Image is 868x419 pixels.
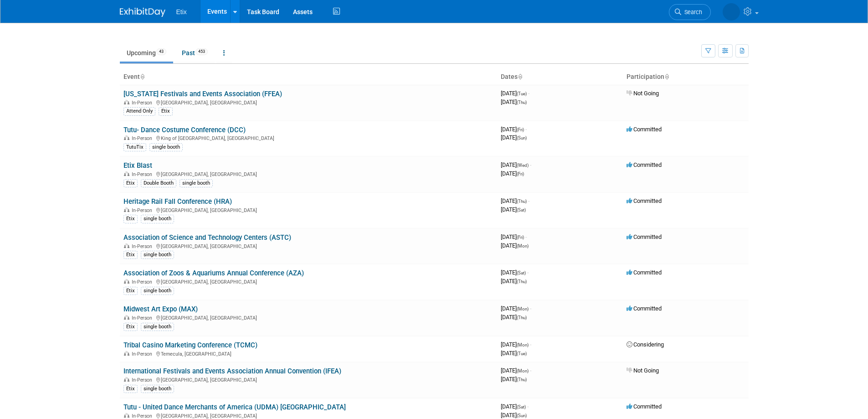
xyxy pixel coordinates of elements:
span: (Thu) [517,100,527,105]
span: (Sun) [517,413,527,418]
div: [GEOGRAPHIC_DATA], [GEOGRAPHIC_DATA] [123,242,493,249]
div: Etix [159,107,173,115]
div: single booth [141,215,174,223]
span: (Thu) [517,279,527,284]
img: In-Person Event [124,377,129,382]
div: [GEOGRAPHIC_DATA], [GEOGRAPHIC_DATA] [123,314,493,321]
span: In-Person [132,279,155,285]
span: (Tue) [517,91,527,96]
span: (Thu) [517,315,527,320]
span: (Sat) [517,404,526,409]
a: Etix Blast [123,161,152,170]
span: - [528,90,529,97]
div: single booth [149,143,183,151]
span: [DATE] [501,197,529,204]
span: In-Person [132,413,155,419]
img: In-Person Event [124,135,129,140]
span: (Fri) [517,235,524,240]
a: Search [669,4,711,20]
th: Participation [623,69,749,85]
img: In-Person Event [124,413,129,418]
span: In-Person [132,315,155,321]
div: single booth [141,385,174,393]
span: [DATE] [501,126,527,133]
a: Association of Zoos & Aquariums Annual Conference (AZA) [123,269,304,277]
span: [DATE] [501,403,529,410]
span: [DATE] [501,134,527,141]
div: Etix [123,215,138,223]
span: Not Going [627,90,659,97]
div: [GEOGRAPHIC_DATA], [GEOGRAPHIC_DATA] [123,278,493,285]
span: (Thu) [517,199,527,204]
div: [GEOGRAPHIC_DATA], [GEOGRAPHIC_DATA] [123,206,493,213]
span: Committed [627,403,662,410]
img: Leslie Ziade [723,3,740,21]
span: - [530,161,531,168]
span: In-Person [132,243,155,249]
a: Tutu- Dance Costume Conference (DCC) [123,126,246,134]
span: In-Person [132,135,155,141]
span: In-Person [132,377,155,383]
span: (Mon) [517,342,529,347]
span: [DATE] [501,98,527,105]
div: single booth [141,251,174,259]
img: In-Person Event [124,100,129,104]
span: - [525,126,527,133]
span: Not Going [627,367,659,374]
a: Midwest Art Expo (MAX) [123,305,198,313]
span: Considering [627,341,664,348]
div: King of [GEOGRAPHIC_DATA], [GEOGRAPHIC_DATA] [123,134,493,141]
a: International Festivals and Events Association Annual Convention (IFEA) [123,367,341,375]
span: (Mon) [517,243,529,248]
span: (Mon) [517,368,529,373]
span: - [530,341,531,348]
a: Tutu - United Dance Merchants of America (UDMA) [GEOGRAPHIC_DATA] [123,403,346,411]
span: [DATE] [501,206,526,213]
span: [DATE] [501,350,527,357]
a: Heritage Rail Fall Conference (HRA) [123,197,232,206]
div: single booth [141,287,174,295]
span: (Sat) [517,270,526,275]
span: (Thu) [517,377,527,382]
span: 43 [156,48,166,55]
div: TutuTix [123,143,146,151]
img: In-Person Event [124,279,129,284]
div: [GEOGRAPHIC_DATA], [GEOGRAPHIC_DATA] [123,376,493,383]
span: [DATE] [501,269,529,276]
span: - [525,233,527,240]
div: single booth [180,179,213,187]
span: In-Person [132,351,155,357]
span: [DATE] [501,242,529,249]
a: Sort by Event Name [140,73,144,80]
span: - [527,269,529,276]
div: single booth [141,323,174,331]
span: Committed [627,161,662,168]
a: [US_STATE] Festivals and Events Association (FFEA) [123,90,282,98]
a: Upcoming43 [120,44,173,62]
span: Committed [627,233,662,240]
div: Temecula, [GEOGRAPHIC_DATA] [123,350,493,357]
a: Sort by Start Date [518,73,522,80]
span: (Fri) [517,171,524,176]
span: - [530,305,531,312]
a: Tribal Casino Marketing Conference (TCMC) [123,341,257,349]
div: Etix [123,179,138,187]
span: - [530,367,531,374]
span: Committed [627,126,662,133]
span: [DATE] [501,305,531,312]
span: (Wed) [517,163,529,168]
span: (Fri) [517,127,524,132]
img: In-Person Event [124,207,129,212]
span: (Sun) [517,135,527,140]
span: In-Person [132,207,155,213]
span: In-Person [132,100,155,106]
div: [GEOGRAPHIC_DATA], [GEOGRAPHIC_DATA] [123,412,493,419]
div: Etix [123,287,138,295]
span: [DATE] [501,314,527,321]
img: ExhibitDay [120,8,165,17]
span: [DATE] [501,161,531,168]
a: Past453 [175,44,215,62]
a: Association of Science and Technology Centers (ASTC) [123,233,291,242]
span: [DATE] [501,412,527,419]
span: [DATE] [501,90,529,97]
